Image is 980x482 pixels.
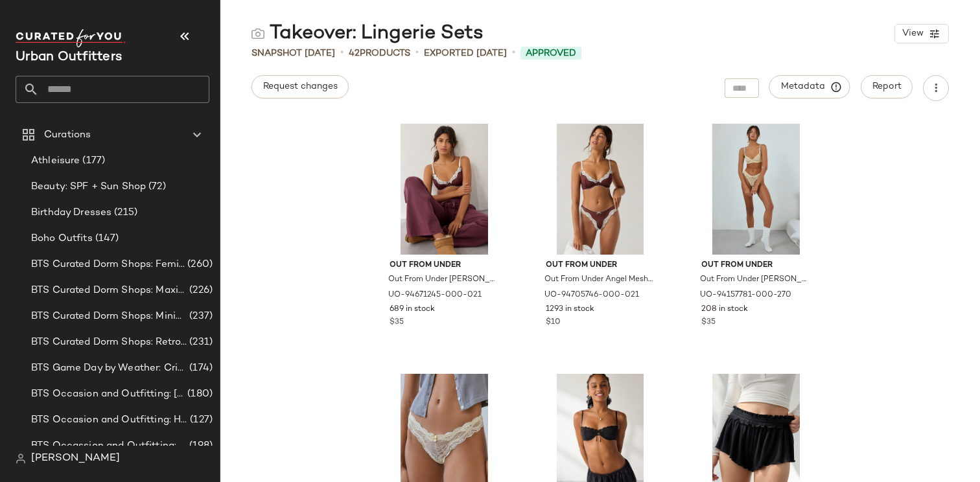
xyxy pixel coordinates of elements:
[31,413,187,428] span: BTS Occasion and Outfitting: Homecoming Dresses
[31,439,187,453] span: BTS Occassion and Outfitting: Campus Lounge
[535,124,666,255] img: 94705746_021_b
[31,309,187,324] span: BTS Curated Dorm Shops: Minimalist
[894,24,949,43] button: View
[262,82,338,92] span: Request changes
[546,260,655,271] span: Out From Under
[701,260,811,271] span: Out From Under
[31,205,111,220] span: Birthday Dresses
[861,75,913,98] button: Report
[31,361,187,376] span: BTS Game Day by Weather: Crisp & Cozy
[340,45,344,61] span: •
[691,124,821,255] img: 94157781_270_b
[93,231,119,246] span: (147)
[902,29,924,39] span: View
[700,274,810,286] span: Out From Under [PERSON_NAME] [PERSON_NAME] in Light Yellow, Women's at Urban Outfitters
[544,274,654,286] span: Out From Under Angel Mesh Lace Trim Thong in Chocolate, Women's at Urban Outfitters
[546,304,594,316] span: 1293 in stock
[769,75,850,98] button: Metadata
[780,81,839,93] span: Metadata
[388,274,498,286] span: Out From Under [PERSON_NAME] Mesh Underwire Bra in Chocolate, Women's at Urban Outfitters
[390,260,499,271] span: Out From Under
[16,29,126,47] img: cfy_white_logo.C9jOOHJF.svg
[526,47,576,60] span: Approved
[187,309,213,324] span: (237)
[546,317,561,328] span: $10
[187,283,213,298] span: (226)
[16,51,122,64] span: Current Company Name
[187,335,213,350] span: (231)
[31,387,185,402] span: BTS Occasion and Outfitting: [PERSON_NAME] to Party
[111,205,137,220] span: (215)
[187,361,213,376] span: (174)
[388,290,482,301] span: UO-94671245-000-021
[187,413,213,428] span: (127)
[187,439,213,453] span: (198)
[415,45,419,61] span: •
[31,179,146,194] span: Beauty: SPF + Sun Shop
[390,317,404,328] span: $35
[31,154,80,168] span: Athleisure
[349,47,410,60] div: Products
[31,451,120,466] span: [PERSON_NAME]
[146,179,166,194] span: (72)
[379,124,509,255] img: 94671245_021_b
[251,75,349,98] button: Request changes
[424,47,507,60] p: Exported [DATE]
[31,335,187,350] span: BTS Curated Dorm Shops: Retro+ Boho
[349,49,360,58] span: 42
[251,27,264,40] img: svg%3e
[80,154,105,168] span: (177)
[16,453,26,464] img: svg%3e
[390,304,435,316] span: 689 in stock
[185,387,213,402] span: (180)
[700,290,791,301] span: UO-94157781-000-270
[701,317,716,328] span: $35
[185,257,213,272] span: (260)
[31,257,185,272] span: BTS Curated Dorm Shops: Feminine
[544,290,639,301] span: UO-94705746-000-021
[44,128,91,143] span: Curations
[31,231,93,246] span: Boho Outfits
[512,45,515,61] span: •
[872,82,902,92] span: Report
[251,47,335,60] span: Snapshot [DATE]
[701,304,748,316] span: 208 in stock
[251,21,484,47] div: Takeover: Lingerie Sets
[31,283,187,298] span: BTS Curated Dorm Shops: Maximalist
